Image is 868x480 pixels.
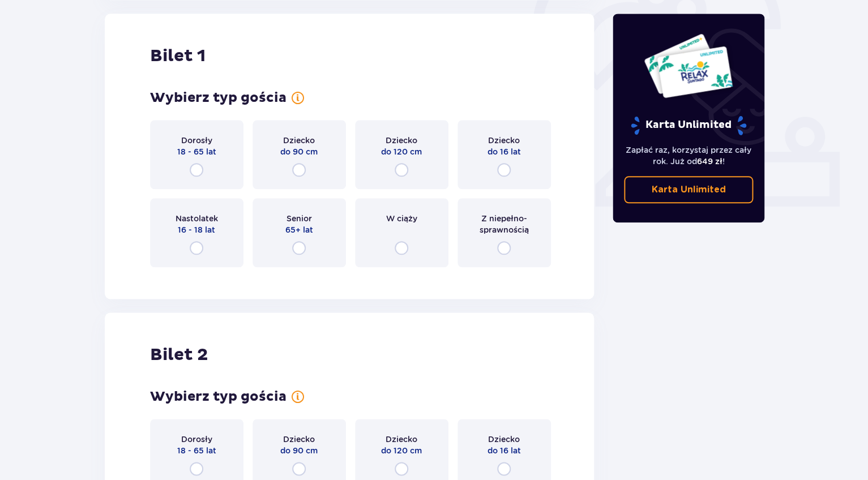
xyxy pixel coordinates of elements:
[181,135,212,146] p: Dorosły
[381,146,422,157] p: do 120 cm
[651,183,725,196] p: Karta Unlimited
[381,445,422,456] p: do 120 cm
[177,146,216,157] p: 18 - 65 lat
[280,445,318,456] p: do 90 cm
[150,344,208,366] p: Bilet 2
[386,213,417,224] p: W ciąży
[386,434,417,445] p: Dziecko
[150,45,206,67] p: Bilet 1
[283,434,315,445] p: Dziecko
[176,213,218,224] p: Nastolatek
[468,213,541,235] p: Z niepełno­sprawnością
[283,135,315,146] p: Dziecko
[285,224,313,235] p: 65+ lat
[386,135,417,146] p: Dziecko
[280,146,318,157] p: do 90 cm
[178,224,215,235] p: 16 - 18 lat
[177,445,216,456] p: 18 - 65 lat
[150,89,287,106] p: Wybierz typ gościa
[488,135,520,146] p: Dziecko
[287,213,312,224] p: Senior
[624,176,753,203] a: Karta Unlimited
[181,434,212,445] p: Dorosły
[488,434,520,445] p: Dziecko
[630,115,747,135] p: Karta Unlimited
[488,445,521,456] p: do 16 lat
[696,157,722,166] span: 649 zł
[488,146,521,157] p: do 16 lat
[624,144,753,167] p: Zapłać raz, korzystaj przez cały rok. Już od !
[150,388,287,405] p: Wybierz typ gościa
